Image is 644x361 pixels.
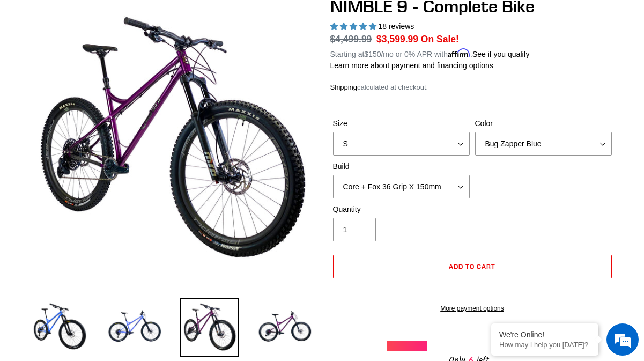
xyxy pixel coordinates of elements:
img: Load image into Gallery viewer, NIMBLE 9 - Complete Bike [255,298,314,357]
a: Learn more about payment and financing options [330,61,493,70]
a: Shipping [330,83,358,92]
span: $3,599.99 [376,34,418,45]
span: On Sale! [421,32,459,46]
p: Starting at /mo or 0% APR with . [330,46,530,60]
div: Chat with us now [72,60,196,74]
textarea: Type your message and hit 'Enter' [5,244,204,282]
label: Quantity [333,204,470,215]
label: Size [333,118,470,129]
div: Minimize live chat window [176,5,202,31]
span: $150 [364,50,381,58]
span: We're online! [62,110,148,219]
p: How may I help you today? [499,341,590,349]
a: More payment options [333,304,612,313]
span: 4.89 stars [330,22,379,31]
div: calculated at checkout. [330,82,615,93]
label: Build [333,161,470,172]
img: d_696896380_company_1647369064580_696896380 [34,54,61,80]
span: Add to cart [449,262,495,270]
div: Navigation go back [12,59,28,75]
button: Add to cart [333,255,612,278]
div: We're Online! [499,330,590,339]
span: Affirm [448,48,470,57]
img: Load image into Gallery viewer, NIMBLE 9 - Complete Bike [105,298,164,357]
s: $4,499.99 [330,34,372,45]
img: Load image into Gallery viewer, NIMBLE 9 - Complete Bike [180,298,239,357]
img: Load image into Gallery viewer, NIMBLE 9 - Complete Bike [30,298,89,357]
label: Color [475,118,612,129]
span: 18 reviews [378,22,414,31]
a: See if you qualify - Learn more about Affirm Financing (opens in modal) [472,50,530,58]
